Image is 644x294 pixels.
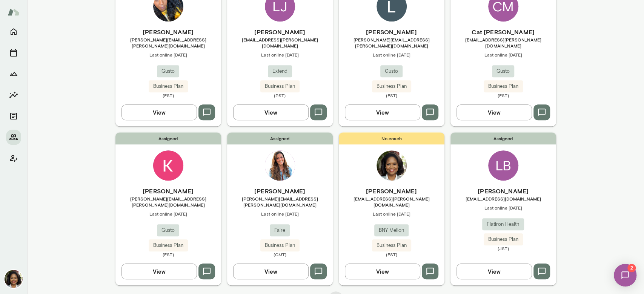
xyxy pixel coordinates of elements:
[345,263,420,279] button: View
[233,263,309,279] button: View
[115,196,221,208] span: [PERSON_NAME][EMAIL_ADDRESS][PERSON_NAME][DOMAIN_NAME]
[450,205,556,211] span: Last online [DATE]
[488,150,518,181] div: LB
[227,187,333,196] h6: [PERSON_NAME]
[227,211,333,217] span: Last online [DATE]
[227,196,333,208] span: [PERSON_NAME][EMAIL_ADDRESS][PERSON_NAME][DOMAIN_NAME]
[6,109,21,124] button: Documents
[115,28,221,37] h6: [PERSON_NAME]
[227,52,333,58] span: Last online [DATE]
[339,196,444,208] span: [EMAIL_ADDRESS][PERSON_NAME][DOMAIN_NAME]
[339,251,444,257] span: (EST)
[484,83,523,90] span: Business Plan
[157,227,179,234] span: Gusto
[482,220,524,228] span: Flatiron Health
[374,227,409,234] span: BNY Mellon
[121,104,197,120] button: View
[227,37,333,49] span: [EMAIL_ADDRESS][PERSON_NAME][DOMAIN_NAME]
[6,151,21,166] button: Client app
[6,66,21,81] button: Growth Plan
[339,28,444,37] h6: [PERSON_NAME]
[450,245,556,251] span: (JST)
[484,236,523,243] span: Business Plan
[450,187,556,196] h6: [PERSON_NAME]
[115,52,221,58] span: Last online [DATE]
[260,242,300,249] span: Business Plan
[149,83,188,90] span: Business Plan
[450,28,556,37] h6: Cat [PERSON_NAME]
[227,251,333,257] span: (GMT)
[5,270,23,288] img: Cheryl Mills
[380,67,403,75] span: Gusto
[115,251,221,257] span: (EST)
[121,263,197,279] button: View
[115,37,221,49] span: [PERSON_NAME][EMAIL_ADDRESS][PERSON_NAME][DOMAIN_NAME]
[339,37,444,49] span: [PERSON_NAME][EMAIL_ADDRESS][PERSON_NAME][DOMAIN_NAME]
[339,211,444,217] span: Last online [DATE]
[115,187,221,196] h6: [PERSON_NAME]
[372,83,411,90] span: Business Plan
[450,196,556,202] span: [EMAIL_ADDRESS][DOMAIN_NAME]
[115,132,221,144] span: Assigned
[227,92,333,98] span: (PST)
[268,67,292,75] span: Extend
[456,263,532,279] button: View
[115,92,221,98] span: (EST)
[6,45,21,60] button: Sessions
[6,24,21,39] button: Home
[345,104,420,120] button: View
[227,132,333,144] span: Assigned
[6,87,21,103] button: Insights
[492,67,514,75] span: Gusto
[270,227,290,234] span: Faire
[260,83,300,90] span: Business Plan
[339,52,444,58] span: Last online [DATE]
[265,150,295,181] img: Ana Seoane
[450,92,556,98] span: (EST)
[339,132,444,144] span: No coach
[450,52,556,58] span: Last online [DATE]
[450,37,556,49] span: [EMAIL_ADDRESS][PERSON_NAME][DOMAIN_NAME]
[372,242,411,249] span: Business Plan
[8,5,20,19] img: Mento
[450,132,556,144] span: Assigned
[339,187,444,196] h6: [PERSON_NAME]
[339,92,444,98] span: (EST)
[149,242,188,249] span: Business Plan
[233,104,309,120] button: View
[456,104,532,120] button: View
[157,67,179,75] span: Gusto
[115,211,221,217] span: Last online [DATE]
[377,150,407,181] img: Cheryl Mills
[6,130,21,145] button: Members
[153,150,183,181] img: Kristen Offringa
[227,28,333,37] h6: [PERSON_NAME]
